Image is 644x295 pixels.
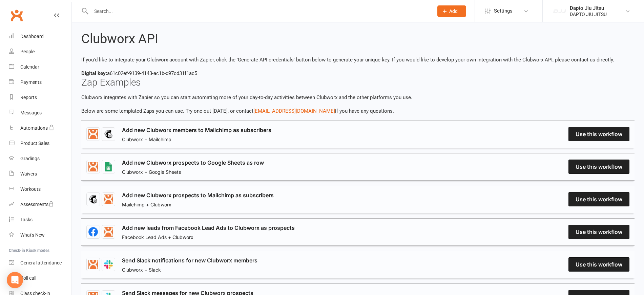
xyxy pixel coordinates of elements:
[9,90,71,105] a: Reports
[9,197,71,212] a: Assessments
[9,166,71,182] a: Waivers
[9,136,71,151] a: Product Sales
[9,227,71,243] a: What's New
[81,32,158,46] h2: Clubworx API
[570,5,607,11] div: Dapto Jiu Jitsu
[20,125,48,131] div: Automations
[9,271,71,286] a: Roll call
[7,272,23,288] div: Open Intercom Messenger
[81,107,635,115] p: Below are some templated Zaps you can use. Try one out [DATE], or contact if you have any questions.
[9,29,71,44] a: Dashboard
[20,95,37,100] div: Reports
[81,77,635,88] h3: Zap Examples
[20,275,36,281] div: Roll call
[437,5,466,17] button: Add
[9,212,71,227] a: Tasks
[8,7,25,24] a: Clubworx
[89,6,429,16] input: Search...
[570,11,607,17] div: DAPTO JIU JITSU
[20,64,39,70] div: Calendar
[9,44,71,59] a: People
[81,56,635,64] p: If you'd like to integrate your Clubworx account with Zapier, click the 'Generate API credentials...
[449,8,458,14] span: Add
[81,93,635,102] p: Clubworx integrates with Zapier so you can start automating more of your day-to-day activities be...
[9,255,71,271] a: General attendance kiosk mode
[9,59,71,75] a: Calendar
[20,110,42,115] div: Messages
[20,260,62,265] div: General attendance
[553,4,566,18] img: thumb_image1723000370.png
[9,75,71,90] a: Payments
[20,202,54,207] div: Assessments
[9,182,71,197] a: Workouts
[9,105,71,121] a: Messages
[81,70,107,76] strong: Digital key:
[494,3,513,19] span: Settings
[81,69,635,77] div: a61c02ef-9139-4143-ac1b-d97cd31f1ac5
[20,186,41,192] div: Workouts
[20,141,49,146] div: Product Sales
[253,108,335,114] a: [EMAIL_ADDRESS][DOMAIN_NAME]
[20,49,35,54] div: People
[20,79,42,85] div: Payments
[20,217,33,222] div: Tasks
[20,232,45,238] div: What's New
[9,121,71,136] a: Automations
[9,151,71,166] a: Gradings
[20,156,40,161] div: Gradings
[20,34,44,39] div: Dashboard
[20,171,37,177] div: Waivers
